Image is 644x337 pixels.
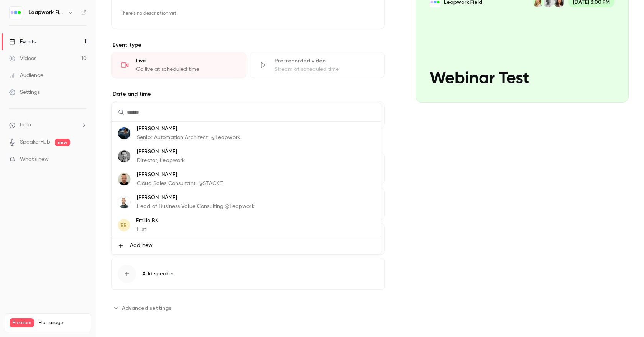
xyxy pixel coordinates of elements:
p: [PERSON_NAME] [137,125,240,133]
img: Max Baumgartl [118,173,130,185]
p: Emilie BK [136,217,158,225]
p: TEst [136,226,158,234]
img: Chris Bailey [118,150,130,162]
p: Head of Business Value Consulting @Leapwork [137,203,255,211]
p: Cloud Sales Consultant, @STACKIT [137,180,223,188]
img: Ishan Arora [118,127,130,139]
span: EB [120,221,127,229]
p: [PERSON_NAME] [137,171,223,179]
p: [PERSON_NAME] [137,148,185,156]
p: Director, Leapwork [137,157,185,165]
img: Kristian Bjørn [118,196,130,208]
p: [PERSON_NAME] [137,194,255,202]
p: Senior Automation Architect, @Leapwork [137,134,240,142]
span: Add new [130,242,153,250]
